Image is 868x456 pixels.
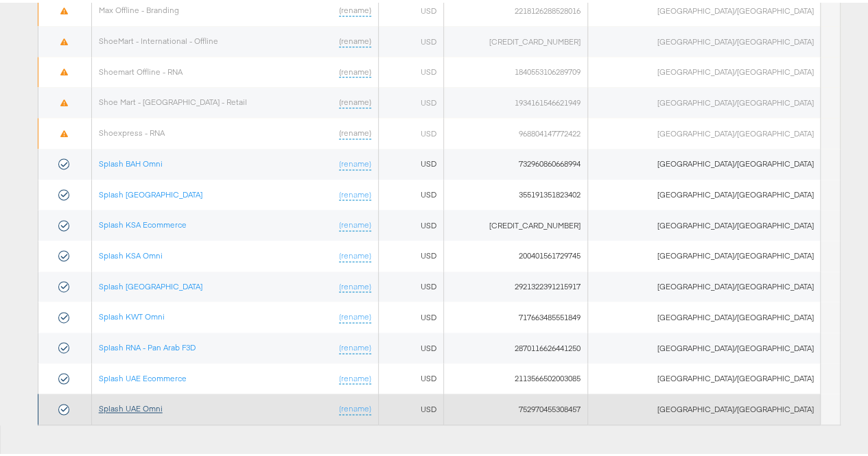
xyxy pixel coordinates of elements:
td: USD [378,361,443,392]
a: Splash [GEOGRAPHIC_DATA] [99,187,202,197]
a: Splash UAE Omni [99,400,163,411]
a: Shoexpress - RNA [99,125,165,135]
a: Splash [GEOGRAPHIC_DATA] [99,278,202,289]
td: [GEOGRAPHIC_DATA]/[GEOGRAPHIC_DATA] [588,115,821,146]
td: [GEOGRAPHIC_DATA]/[GEOGRAPHIC_DATA] [588,23,821,54]
td: [GEOGRAPHIC_DATA]/[GEOGRAPHIC_DATA] [588,177,821,208]
a: (rename) [339,156,371,167]
td: 2870116626441250 [444,330,588,361]
td: 752970455308457 [444,391,588,422]
td: 968804147772422 [444,115,588,146]
td: [GEOGRAPHIC_DATA]/[GEOGRAPHIC_DATA] [588,54,821,85]
a: (rename) [339,33,371,45]
a: Shoemart Offline - RNA [99,64,183,74]
a: Splash BAH Omni [99,156,163,166]
a: Splash KWT Omni [99,309,165,319]
a: (rename) [339,2,371,14]
td: [GEOGRAPHIC_DATA]/[GEOGRAPHIC_DATA] [588,330,821,361]
a: Shoe Mart - [GEOGRAPHIC_DATA] - Retail [99,94,247,104]
a: (rename) [339,187,371,198]
a: Splash KSA Ecommerce [99,217,187,227]
td: [GEOGRAPHIC_DATA]/[GEOGRAPHIC_DATA] [588,238,821,269]
td: 2921322391215917 [444,269,588,300]
td: USD [378,238,443,269]
a: (rename) [339,248,371,259]
td: [CREDIT_CARD_NUMBER] [444,207,588,238]
a: (rename) [339,125,371,136]
a: Max Offline - Branding [99,2,179,12]
a: (rename) [339,370,371,382]
td: 717663485551849 [444,299,588,330]
td: USD [378,23,443,54]
a: Splash RNA - Pan Arab F3D [99,339,196,350]
a: (rename) [339,400,371,412]
a: (rename) [339,94,371,106]
td: [GEOGRAPHIC_DATA]/[GEOGRAPHIC_DATA] [588,207,821,238]
td: USD [378,177,443,208]
td: [GEOGRAPHIC_DATA]/[GEOGRAPHIC_DATA] [588,391,821,422]
td: [GEOGRAPHIC_DATA]/[GEOGRAPHIC_DATA] [588,84,821,115]
a: (rename) [339,339,371,351]
td: USD [378,207,443,238]
td: USD [378,115,443,146]
td: USD [378,269,443,300]
a: Splash UAE Ecommerce [99,370,187,381]
td: USD [378,84,443,115]
a: ShoeMart - International - Offline [99,33,218,43]
td: 355191351823402 [444,177,588,208]
a: Splash KSA Omni [99,248,163,258]
td: [GEOGRAPHIC_DATA]/[GEOGRAPHIC_DATA] [588,146,821,177]
td: 2113566502003085 [444,361,588,392]
td: 1934161546621949 [444,84,588,115]
td: [GEOGRAPHIC_DATA]/[GEOGRAPHIC_DATA] [588,361,821,392]
a: (rename) [339,278,371,290]
td: [CREDIT_CARD_NUMBER] [444,23,588,54]
a: (rename) [339,217,371,228]
td: USD [378,299,443,330]
a: (rename) [339,309,371,320]
td: 732960860668994 [444,146,588,177]
td: USD [378,330,443,361]
td: USD [378,146,443,177]
a: (rename) [339,64,371,75]
td: USD [378,54,443,85]
td: [GEOGRAPHIC_DATA]/[GEOGRAPHIC_DATA] [588,299,821,330]
td: 200401561729745 [444,238,588,269]
td: USD [378,391,443,422]
td: [GEOGRAPHIC_DATA]/[GEOGRAPHIC_DATA] [588,269,821,300]
td: 1840553106289709 [444,54,588,85]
